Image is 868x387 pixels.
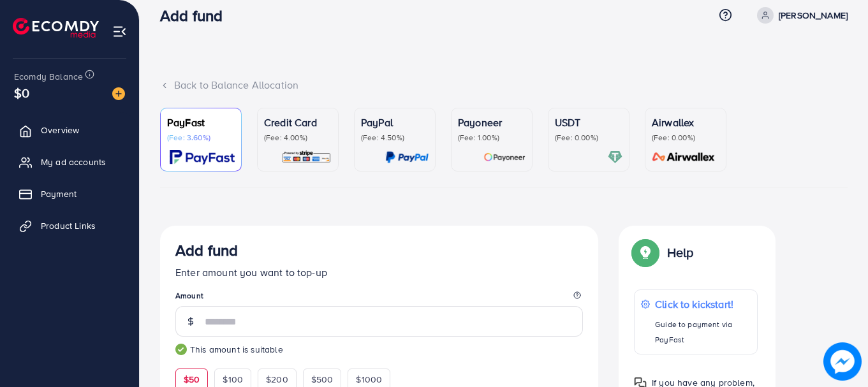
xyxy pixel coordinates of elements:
span: $50 [184,373,200,386]
p: Click to kickstart! [655,296,750,312]
p: Help [667,245,694,260]
p: (Fee: 0.00%) [652,133,719,143]
span: My ad accounts [41,156,106,168]
span: $500 [311,373,334,386]
small: This amount is suitable [175,343,583,356]
p: Payoneer [458,115,526,130]
img: Popup guide [634,241,657,264]
p: USDT [555,115,622,130]
span: Product Links [41,219,96,232]
span: Overview [41,124,79,136]
span: $0 [14,84,29,102]
p: (Fee: 4.00%) [264,133,332,143]
a: Overview [10,117,129,143]
p: PayPal [361,115,429,130]
a: My ad accounts [10,149,129,175]
a: [PERSON_NAME] [752,7,848,24]
p: PayFast [167,115,235,130]
p: Enter amount you want to top-up [175,265,583,280]
span: Payment [41,187,77,200]
img: image [827,346,858,377]
img: card [608,150,622,164]
a: Payment [10,181,129,207]
legend: Amount [175,290,583,306]
span: $200 [266,373,288,386]
img: image [112,87,125,100]
p: Airwallex [652,115,719,130]
span: $1000 [356,373,382,386]
img: card [483,150,526,164]
span: Ecomdy Balance [14,70,83,83]
img: card [648,150,719,164]
h3: Add fund [160,6,233,25]
a: Product Links [10,213,129,238]
span: $100 [223,373,243,386]
img: guide [175,344,187,355]
p: (Fee: 0.00%) [555,133,622,143]
p: (Fee: 1.00%) [458,133,526,143]
p: [PERSON_NAME] [779,8,848,23]
img: card [385,150,429,164]
div: Back to Balance Allocation [160,78,848,92]
img: logo [13,18,99,38]
p: (Fee: 4.50%) [361,133,429,143]
p: Guide to payment via PayFast [655,317,750,347]
img: menu [112,24,127,39]
p: Credit Card [264,115,332,130]
img: card [170,150,235,164]
img: card [281,150,332,164]
p: (Fee: 3.60%) [167,133,235,143]
h3: Add fund [175,241,238,259]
